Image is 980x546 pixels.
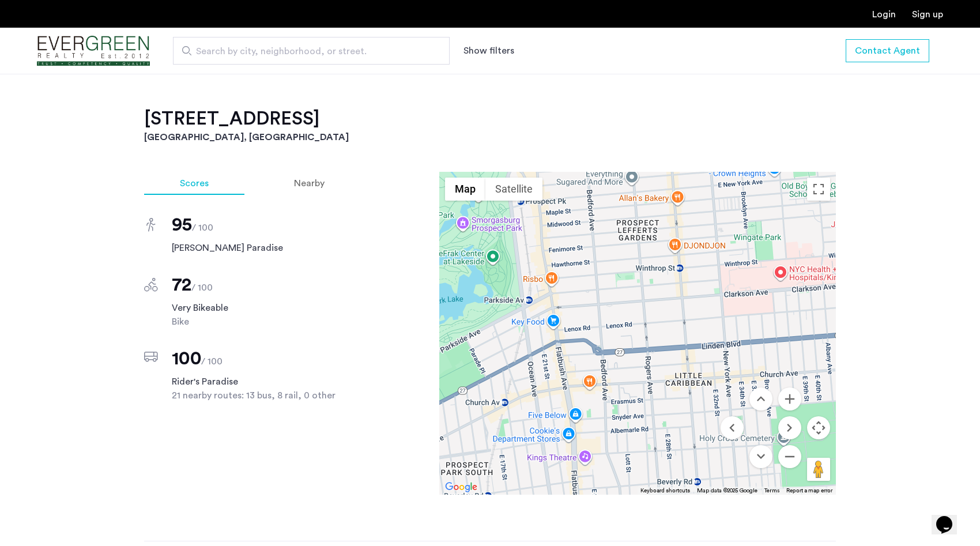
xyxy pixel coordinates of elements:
span: / 100 [191,283,213,292]
img: score [144,352,158,362]
a: Terms (opens in new tab) [764,487,779,495]
button: Move right [778,416,801,439]
span: Contact Agent [855,44,920,58]
a: Report a map error [786,487,832,495]
input: Apartment Search [173,37,450,65]
span: Map data ©2025 Google [697,488,757,494]
span: / 100 [201,357,223,366]
span: 100 [172,349,201,368]
span: / 100 [192,223,213,232]
button: Move down [749,445,772,468]
span: Search by city, neighborhood, or street. [196,44,417,58]
a: Registration [912,10,943,19]
button: Drag Pegman onto the map to open Street View [807,458,830,481]
button: Show street map [445,178,485,201]
button: Show or hide filters [463,44,514,58]
a: Cazamio Logo [37,29,150,73]
button: Map camera controls [807,416,830,439]
button: Zoom out [778,445,801,468]
span: 95 [172,216,192,234]
button: Move up [749,387,772,411]
span: Rider's Paradise [172,375,360,389]
h2: [STREET_ADDRESS] [144,107,836,130]
button: Move left [721,416,744,439]
button: Show satellite imagery [485,178,542,201]
span: Very Bikeable [172,301,360,315]
button: Keyboard shortcuts [640,487,690,495]
iframe: chat widget [932,500,968,534]
button: Toggle fullscreen view [807,178,830,201]
button: button [846,39,929,62]
a: Open this area in Google Maps (opens a new window) [442,480,480,495]
h3: [GEOGRAPHIC_DATA], [GEOGRAPHIC_DATA] [144,130,836,144]
img: score [146,218,156,232]
a: Login [872,10,896,19]
img: Google [442,480,480,495]
span: Scores [180,179,209,188]
button: Zoom in [778,387,801,411]
img: logo [37,29,150,73]
span: [PERSON_NAME] Paradise [172,241,360,255]
img: score [144,278,158,292]
span: 72 [172,276,191,294]
span: Bike [172,315,360,329]
span: Nearby [294,179,325,188]
span: 21 nearby routes: 13 bus, 8 rail, 0 other [172,389,360,402]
